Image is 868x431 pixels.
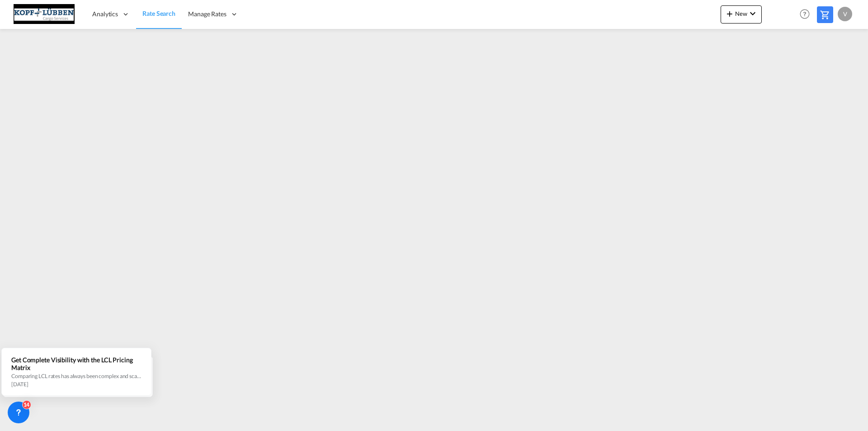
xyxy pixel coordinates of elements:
img: 25cf3bb0aafc11ee9c4fdbd399af7748.JPG [14,4,75,24]
span: Analytics [92,9,118,19]
md-icon: icon-chevron-down [747,8,758,19]
span: Rate Search [142,9,175,17]
span: New [724,10,758,17]
md-icon: icon-plus 400-fg [724,8,735,19]
div: v [838,7,852,21]
span: Manage Rates [188,9,226,19]
div: Help [797,6,817,23]
button: icon-plus 400-fgNewicon-chevron-down [721,5,762,24]
span: Help [797,6,812,22]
